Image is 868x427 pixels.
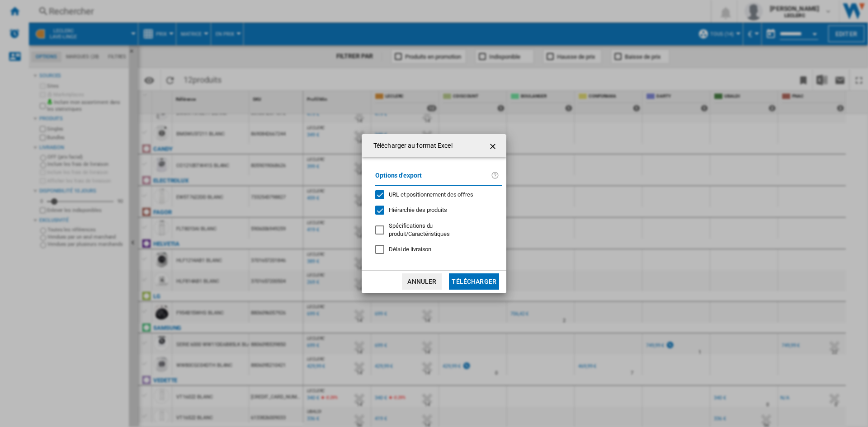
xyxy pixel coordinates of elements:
[369,141,453,150] h4: Télécharger au format Excel
[389,246,431,253] span: Délai de livraison
[389,222,450,237] span: Spécifications du produit/Caractéristiques
[488,141,499,152] ng-md-icon: getI18NText('BUTTONS.CLOSE_DIALOG')
[375,190,495,199] md-checkbox: URL et positionnement des offres
[375,170,491,187] label: Options d'export
[485,136,503,155] button: getI18NText('BUTTONS.CLOSE_DIALOG')
[375,206,495,215] md-checkbox: Hiérarchie des produits
[389,206,447,213] span: Hiérarchie des produits
[389,191,473,198] span: URL et positionnement des offres
[449,273,499,290] button: Télécharger
[389,222,495,238] div: S'applique uniquement à la vision catégorie
[375,245,502,254] md-checkbox: Délai de livraison
[402,273,442,290] button: Annuler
